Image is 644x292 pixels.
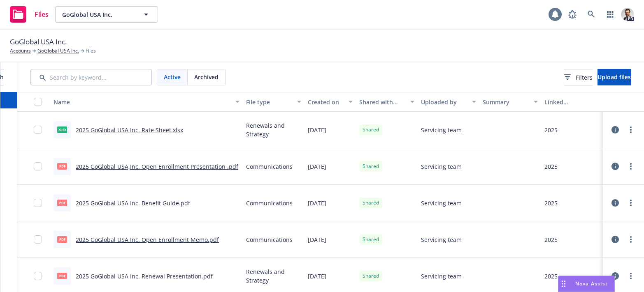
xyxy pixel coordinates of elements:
span: [DATE] [308,162,326,171]
span: xlsx [57,126,67,133]
span: pdf [57,200,67,206]
span: Shared [363,163,379,170]
span: Communications [246,162,293,171]
span: Renewals and Strategy [246,267,301,285]
div: 2025 [544,272,558,281]
span: Shared [363,199,379,207]
button: File type [243,92,305,112]
span: Archived [194,73,219,81]
button: Summary [479,92,541,112]
div: Drag to move [558,276,569,292]
div: File type [246,98,292,106]
span: Shared [363,236,379,243]
a: 2025 GoGlobal USA,Inc. Open Enrollment Presentation .pdf [76,163,238,170]
span: Files [35,11,49,18]
input: Select all [34,98,42,106]
img: photo [621,8,634,21]
div: Shared with client [359,98,405,106]
input: Toggle Row Selected [34,126,42,134]
a: 2025 GoGlobal USA Inc. Renewal Presentation.pdf [76,272,213,280]
span: Shared [363,126,379,133]
a: Accounts [10,47,31,55]
a: Search [583,6,600,23]
span: Upload files [598,73,631,81]
a: more [626,125,636,135]
div: Summary [483,98,529,106]
a: GoGlobal USA Inc. [37,47,79,55]
span: pdf [57,273,67,279]
div: Uploaded by [421,98,467,106]
button: Upload files [598,69,631,85]
input: Toggle Row Selected [34,235,42,244]
button: GoGlobal USA Inc. [55,6,158,23]
button: Name [50,92,243,112]
input: Toggle Row Selected [34,162,42,170]
input: Toggle Row Selected [34,272,42,280]
button: Linked associations [541,92,603,112]
div: 2025 [544,162,558,171]
span: Servicing team [421,162,462,171]
input: Toggle Row Selected [34,199,42,207]
button: Uploaded by [418,92,479,112]
div: 2025 [544,235,558,244]
span: Active [164,73,181,81]
span: Servicing team [421,199,462,207]
a: 2025 GoGlobal USA Inc. Open Enrollment Memo.pdf [76,236,219,244]
div: Linked associations [544,98,600,106]
span: [DATE] [308,199,326,207]
span: Filters [564,73,593,82]
a: Switch app [602,6,618,23]
button: Shared with client [356,92,418,112]
a: Report a Bug [564,6,581,23]
span: Filters [576,73,593,82]
button: Created on [305,92,356,112]
a: 2025 GoGlobal USA Inc. Benefit Guide.pdf [76,199,190,207]
span: Communications [246,235,293,244]
button: Filters [564,69,593,85]
div: Name [53,98,230,106]
span: [DATE] [308,272,326,281]
div: 2025 [544,199,558,207]
div: 2025 [544,126,558,134]
span: Servicing team [421,235,462,244]
a: 2025 GoGlobal USA Inc. Rate Sheet.xlsx [76,126,183,134]
div: Created on [308,98,344,106]
span: GoGlobal USA Inc. [62,10,133,19]
span: Shared [363,272,379,280]
span: pdf [57,236,67,242]
a: more [626,235,636,244]
button: Nova Assist [558,276,615,292]
span: GoGlobal USA Inc. [10,37,67,47]
span: [DATE] [308,126,326,134]
span: pdf [57,163,67,169]
a: more [626,271,636,281]
span: Servicing team [421,126,462,134]
input: Search by keyword... [30,69,152,85]
span: Nova Assist [575,280,608,287]
span: Communications [246,199,293,207]
a: more [626,161,636,171]
a: Files [7,3,52,26]
span: Servicing team [421,272,462,281]
a: more [626,198,636,208]
span: Renewals and Strategy [246,121,301,138]
span: Files [86,47,96,55]
span: [DATE] [308,235,326,244]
